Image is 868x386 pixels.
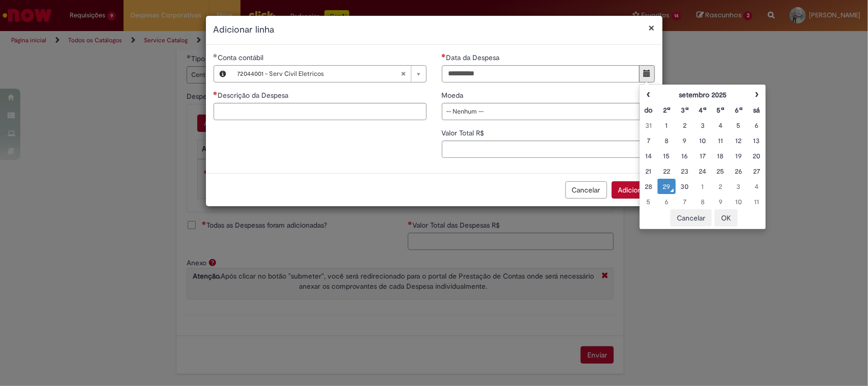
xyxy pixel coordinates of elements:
[446,53,502,62] span: Data da Despesa
[218,91,291,100] span: Descrição da Despesa
[714,197,727,207] div: 09 October 2025 Thursday
[714,181,727,191] div: 02 October 2025 Thursday
[732,166,745,176] div: 26 September 2025 Friday
[748,102,766,118] th: Sábado
[640,87,657,102] th: Mês anterior
[649,22,655,33] button: Fechar modal
[751,197,763,207] div: 11 October 2025 Saturday
[214,23,655,37] h2: Adicionar linha
[214,103,427,120] input: Descrição da Despesa
[442,141,655,158] input: Valor Total R$
[670,209,712,227] button: Cancelar
[612,181,655,199] button: Adicionar
[442,65,640,82] input: Data da Despesa
[696,135,709,146] div: 10 September 2025 Wednesday
[237,66,401,82] span: 72044001 - Serv Civil Eletricos
[714,135,727,146] div: 11 September 2025 Thursday
[218,53,266,62] span: Necessários - Conta contábil
[657,102,675,118] th: Segunda-feira
[565,181,607,199] button: Cancelar
[642,151,655,161] div: 14 September 2025 Sunday
[678,120,691,130] div: 02 September 2025 Tuesday
[712,102,730,118] th: Quinta-feira
[696,120,709,130] div: 03 September 2025 Wednesday
[214,66,232,82] button: Conta contábil, Visualizar este registro 72044001 - Serv Civil Eletricos
[730,102,747,118] th: Sexta-feira
[642,181,655,191] div: 28 September 2025 Sunday
[678,166,691,176] div: 23 September 2025 Tuesday
[678,151,691,161] div: 16 September 2025 Tuesday
[660,135,673,146] div: 08 September 2025 Monday
[732,120,745,130] div: 05 September 2025 Friday
[660,197,673,207] div: 06 October 2025 Monday
[714,120,727,130] div: 04 September 2025 Thursday
[696,166,709,176] div: 24 September 2025 Wednesday
[732,151,745,161] div: 19 September 2025 Friday
[751,181,763,191] div: 04 October 2025 Saturday
[714,166,727,176] div: 25 September 2025 Thursday
[748,87,766,102] th: Próximo mês
[642,197,655,207] div: 05 October 2025 Sunday
[660,151,673,161] div: 15 September 2025 Monday
[676,102,694,118] th: Terça-feira
[694,102,711,118] th: Quarta-feira
[732,135,745,146] div: 12 September 2025 Friday
[642,135,655,146] div: 07 September 2025 Sunday
[696,151,709,161] div: 17 September 2025 Wednesday
[660,120,673,130] div: 01 September 2025 Monday
[214,53,218,58] span: Obrigatório Preenchido
[396,66,411,82] abbr: Limpar campo Conta contábil
[732,181,745,191] div: 03 October 2025 Friday
[751,120,763,130] div: 06 September 2025 Saturday
[714,209,738,227] button: OK
[678,181,691,191] div: 30 September 2025 Tuesday
[732,197,745,207] div: 10 October 2025 Friday
[751,166,763,176] div: 27 September 2025 Saturday
[446,103,634,120] span: -- Nenhum --
[660,181,673,191] div: O seletor de data foi aberto.29 September 2025 Monday
[751,151,763,161] div: 20 September 2025 Saturday
[639,65,655,82] button: Mostrar calendário para Data da Despesa
[639,84,766,230] div: Escolher data
[678,197,691,207] div: 07 October 2025 Tuesday
[640,102,657,118] th: Domingo
[660,166,673,176] div: 22 September 2025 Monday
[442,91,466,100] span: Moeda
[642,166,655,176] div: 21 September 2025 Sunday
[442,128,487,137] span: Valor Total R$
[696,197,709,207] div: 08 October 2025 Wednesday
[714,151,727,161] div: 18 September 2025 Thursday
[678,135,691,146] div: 09 September 2025 Tuesday
[657,87,747,102] th: setembro 2025. Alternar mês
[751,135,763,146] div: 13 September 2025 Saturday
[642,120,655,130] div: 31 August 2025 Sunday
[442,53,446,58] span: Necessários
[232,66,426,82] a: 72044001 - Serv Civil EletricosLimpar campo Conta contábil
[214,91,218,95] span: Necessários
[696,181,709,191] div: 01 October 2025 Wednesday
